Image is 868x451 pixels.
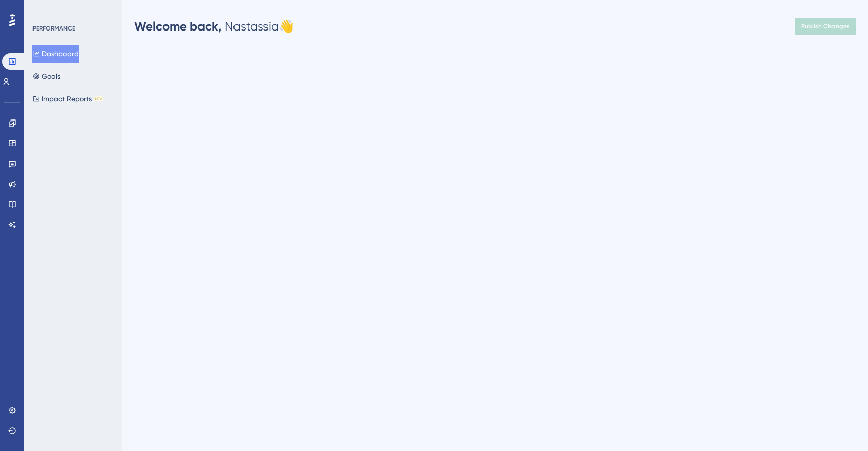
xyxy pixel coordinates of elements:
[32,89,103,108] button: Impact ReportsBETA
[795,18,856,35] button: Publish Changes
[801,22,850,31] span: Publish Changes
[94,96,103,101] div: BETA
[32,24,75,33] div: PERFORMANCE
[32,67,60,85] button: Goals
[32,45,79,63] button: Dashboard
[134,19,222,34] span: Welcome back,
[134,18,294,35] div: Nastassia 👋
